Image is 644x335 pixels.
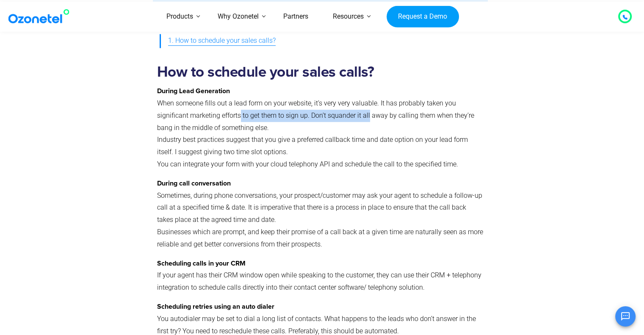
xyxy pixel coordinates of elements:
p: When someone fills out a lead form on your website, it’s very very valuable. It has probably take... [157,85,484,171]
strong: Scheduling retries using an auto dialer [157,303,274,310]
p: Sometimes, during phone conversations, your prospect/customer may ask your agent to schedule a fo... [157,177,484,251]
strong: During Lead Generation [157,88,230,94]
a: Request a Demo [387,6,459,28]
a: Products [154,2,205,32]
a: Resources [321,2,376,32]
button: Open chat [615,306,636,327]
strong: How to schedule your sales calls? [157,65,374,80]
a: Partners [271,2,321,32]
a: 1. How to schedule your sales calls? [168,33,276,49]
strong: During call conversation [157,180,231,187]
a: Why Ozonetel [205,2,271,32]
span: 1. How to schedule your sales calls? [168,35,276,47]
strong: Scheduling calls in your CRM [157,260,246,267]
p: If your agent has their CRM window open while speaking to the customer, they can use their CRM + ... [157,257,484,294]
